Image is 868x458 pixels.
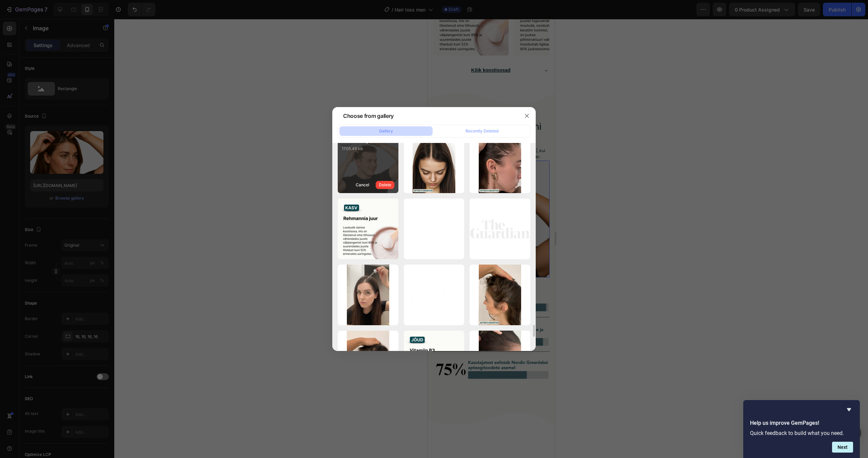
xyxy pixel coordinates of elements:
[750,405,853,453] div: Help us improve GemPages!
[9,129,118,140] span: Kliendid kiidavad toote efektiivsust [PERSON_NAME], kui palju see on neid aidanud. Siin on nende ...
[376,181,394,189] button: Delete
[379,182,391,188] div: Delete
[353,181,372,189] button: Cancel
[14,132,28,138] div: Image
[342,145,398,152] p: 1705.46 kb
[479,265,521,325] img: image
[404,265,465,325] img: image
[338,199,398,259] img: image
[347,331,389,391] img: image
[404,225,465,233] img: image
[379,128,393,134] div: Gallery
[347,265,389,325] img: image
[44,48,83,54] u: Kõik koostisosad
[832,442,853,453] button: Next question
[750,419,853,427] h2: Help us improve GemPages!
[356,182,369,188] div: Cancel
[435,126,529,136] button: Recently Deleted
[466,128,498,134] div: Recently Deleted
[470,199,530,259] img: image
[750,430,853,436] p: Quick feedback to build what you need.
[339,126,433,136] button: Gallery
[14,101,114,124] span: Juuksekasvu Seerumi Tulemused
[343,112,394,120] div: Choose from gallery
[479,331,521,391] img: image
[479,133,521,193] img: image
[845,405,853,414] button: Hide survey
[413,133,455,193] img: image
[404,331,465,391] img: image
